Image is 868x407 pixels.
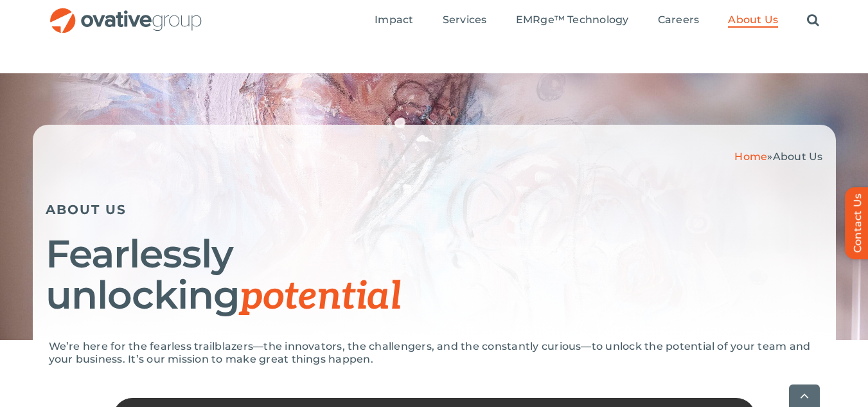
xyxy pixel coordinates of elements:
[773,150,823,163] span: About Us
[658,14,700,28] a: Careers
[375,14,413,26] span: Impact
[443,14,487,28] a: Services
[807,14,819,28] a: Search
[658,14,700,26] span: Careers
[734,150,767,163] a: Home
[49,6,203,19] a: OG_Full_horizontal_RGB
[240,274,401,320] span: potential
[728,14,778,28] a: About Us
[516,14,629,26] span: EMRge™ Technology
[46,233,823,318] h1: Fearlessly unlocking
[734,150,822,163] span: »
[728,14,778,26] span: About Us
[46,202,823,217] h5: ABOUT US
[443,14,487,26] span: Services
[49,340,820,366] p: We’re here for the fearless trailblazers—the innovators, the challengers, and the constantly curi...
[516,14,629,28] a: EMRge™ Technology
[375,14,413,28] a: Impact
